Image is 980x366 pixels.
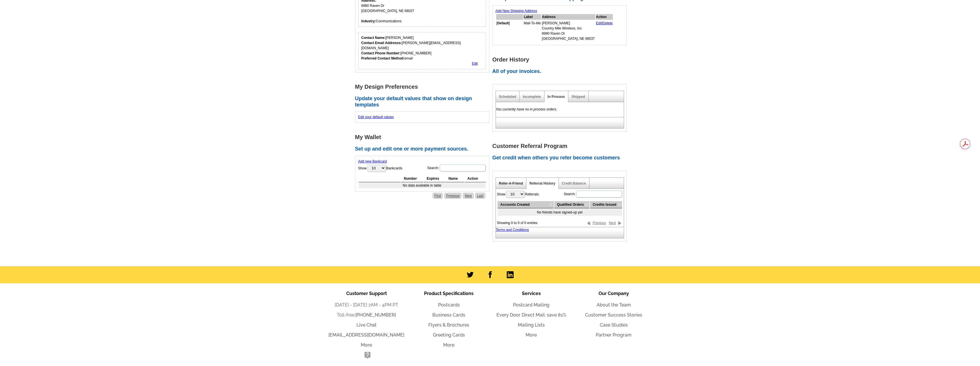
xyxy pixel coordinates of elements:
strong: Contact Email Addresss: [361,41,402,45]
input: Search: [440,165,486,171]
th: Address [542,14,595,20]
td: | [596,20,613,41]
a: Case Studies [600,322,628,328]
strong: Industry: [361,19,376,23]
label: Search: [427,164,486,172]
h1: Order History [492,57,630,63]
a: [PHONE_NUMBER] [355,312,396,318]
td: No data available in table [359,183,486,188]
strong: Contact Name: [361,36,386,40]
input: Search: [576,191,622,197]
a: Postcard Mailing [513,302,549,308]
span: Services [522,291,541,296]
span: Our Company [599,291,629,296]
a: Live Chat [357,322,377,328]
a: Partner Program [596,332,631,338]
select: ShowReferrals [506,191,524,198]
a: First [433,193,443,199]
a: Greeting Cards [433,332,465,338]
li: [DATE] - [DATE] 7AM - 4PM PT [325,302,408,308]
a: Next [609,220,623,226]
a: Previous [586,220,606,226]
div: Showing 0 to 0 of 0 entries [497,216,538,225]
th: Action [596,14,613,20]
a: About the Team [597,302,631,308]
strong: Preferred Contact Method: [361,56,405,60]
th: Action [465,175,486,182]
a: Mailing Lists [518,322,545,328]
label: Search: [564,190,622,198]
li: Toll-free: [325,312,408,318]
th: Credits Issued: activate to sort column ascending [590,201,622,208]
span: Customer Support [346,291,387,296]
strong: Contact Phone Number: [361,51,401,55]
a: Edit your default values [358,115,394,119]
div: Who should we contact regarding order issues? [358,32,486,69]
a: Every Door Direct Mail: save 81% [496,312,566,318]
h2: Update your default values that show on design templates [355,96,492,108]
b: Default [497,21,509,25]
a: Edit [472,62,478,66]
th: Expires [424,175,445,182]
em: You currently have no in process orders. [496,107,557,111]
h2: All of your invoices. [492,68,630,75]
td: No friends have signed-up yet [498,209,622,216]
iframe: LiveChat chat widget [866,233,980,366]
h1: My Wallet [355,134,492,140]
th: Qualified Orders: activate to sort column ascending [554,201,589,208]
a: Next [463,193,474,199]
h2: Get credit when others you refer become customers [492,155,630,161]
td: Mail-To-Me [524,20,541,41]
th: Accounts Created: activate to sort column ascending [498,201,554,208]
h2: Set up and edit one or more payment sources. [355,146,492,152]
label: Show Bankcards [358,164,403,172]
a: Edit [596,21,602,25]
h1: My Design Preferences [355,84,492,90]
th: Label [524,14,541,20]
a: [EMAIL_ADDRESS][DOMAIN_NAME] [328,332,404,338]
th: Number [401,175,423,182]
a: Business Cards [432,312,465,318]
a: Incomplete [523,95,541,99]
a: Flyers & Brochures [428,322,469,328]
span: Product Specifications [424,291,474,296]
label: Show Referrals [497,190,539,198]
td: [PERSON_NAME] Country Mile Wireless, Inc 8980 Raven Dr [GEOGRAPHIC_DATA], NE 68037 [542,20,595,41]
a: More [526,332,537,338]
a: Terms and Conditions [496,228,529,232]
select: ShowBankcards [367,165,386,172]
a: Add new Bankcard [358,159,387,163]
a: Shipped [571,95,585,99]
a: More [361,342,372,348]
a: More [443,342,454,348]
a: Credit Balance [562,181,586,185]
th: Name [446,175,464,182]
h1: Customer Referral Program [492,143,630,149]
div: [PERSON_NAME] [PERSON_NAME][EMAIL_ADDRESS][DOMAIN_NAME] [PHONE_NUMBER] email [361,35,483,61]
a: Referral History [530,181,555,185]
a: Refer-A-Friend [499,181,523,185]
a: In Process [548,95,565,99]
a: Postcards [438,302,460,308]
a: Scheduled [499,95,516,99]
a: Add New Shipping Address [496,9,537,13]
a: Previous [444,193,461,199]
td: [ ] [496,20,523,41]
a: Delete [603,21,613,25]
a: Customer Success Stories [585,312,642,318]
a: Last [475,193,485,199]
